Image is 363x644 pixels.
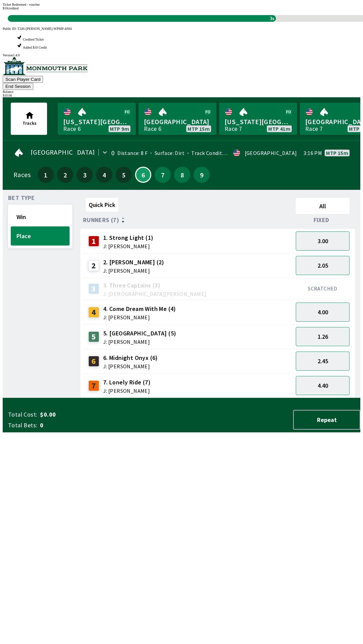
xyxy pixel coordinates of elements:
[103,291,207,297] span: J: [DEMOGRAPHIC_DATA][PERSON_NAME]
[110,126,129,131] span: MTP 9m
[39,172,52,177] span: 1
[103,329,176,338] span: 5. [GEOGRAPHIC_DATA] (5)
[103,378,151,387] span: 7. Lonely Ride (7)
[103,258,164,267] span: 2. [PERSON_NAME] (2)
[194,167,210,183] button: 9
[299,202,347,210] span: All
[174,167,190,183] button: 8
[103,305,176,313] span: 4. Come Dream With Me (4)
[3,6,18,10] span: $ 10 credited
[117,150,148,156] span: Distance: 8 F
[98,172,111,177] span: 4
[96,167,112,183] button: 4
[296,303,350,322] button: 4.00
[40,411,146,419] span: $0.00
[155,167,171,183] button: 7
[13,172,31,177] div: Races
[3,27,360,31] div: Public ID:
[296,327,350,346] button: 1.26
[138,103,216,135] a: [GEOGRAPHIC_DATA]Race 6MTP 15m
[58,103,136,135] a: [US_STATE][GEOGRAPHIC_DATA]Race 6MTP 9m
[59,172,72,177] span: 2
[305,126,323,131] div: Race 7
[103,244,154,249] span: J: [PERSON_NAME]
[135,167,151,183] button: 6
[3,90,360,94] div: Balance
[156,172,169,177] span: 7
[8,421,37,429] span: Total Bets:
[296,376,350,395] button: 4.40
[296,231,350,251] button: 3.00
[88,260,99,271] div: 2
[318,357,328,365] span: 2.45
[57,167,73,183] button: 2
[23,46,47,49] span: Added $10 Credit
[268,14,276,23] span: 3s
[111,150,115,156] div: 0
[293,410,360,430] button: Repeat
[3,76,43,83] button: Scan Player Card
[103,268,164,273] span: J: [PERSON_NAME]
[103,339,176,344] span: J: [PERSON_NAME]
[225,117,292,126] span: [US_STATE][GEOGRAPHIC_DATA]
[176,172,189,177] span: 8
[3,3,360,6] div: Ticket Redeemed - voucher
[78,172,91,177] span: 3
[83,217,119,223] span: Runners (7)
[8,195,35,201] span: Bet Type
[293,217,352,223] div: Fixed
[148,150,185,156] span: Surface: Dirt
[103,388,151,393] span: J: [PERSON_NAME]
[11,103,47,135] button: Tracks
[219,103,297,135] a: [US_STATE][GEOGRAPHIC_DATA]Race 7MTP 41m
[40,421,146,429] span: 0
[63,117,130,126] span: [US_STATE][GEOGRAPHIC_DATA]
[195,172,208,177] span: 9
[63,126,81,131] div: Race 6
[17,27,72,31] span: T24S-[PERSON_NAME]-WPMP-4JH4
[299,416,354,424] span: Repeat
[11,207,70,226] button: Win
[144,117,211,126] span: [GEOGRAPHIC_DATA]
[8,411,37,419] span: Total Cost:
[318,333,328,340] span: 1.26
[245,150,297,156] div: [GEOGRAPHIC_DATA]
[38,167,54,183] button: 1
[103,354,158,362] span: 6. Midnight Onyx (6)
[77,167,93,183] button: 3
[296,256,350,275] button: 2.05
[88,380,99,391] div: 7
[88,331,99,342] div: 5
[83,217,293,223] div: Runners (7)
[116,167,132,183] button: 5
[314,217,329,223] span: Fixed
[11,226,70,246] button: Place
[117,172,130,177] span: 5
[268,126,290,131] span: MTP 41m
[23,120,37,126] span: Tracks
[144,126,161,131] div: Race 6
[296,285,350,292] div: SCRATCHED
[88,236,99,247] div: 1
[103,233,154,242] span: 1. Strong Light (1)
[16,213,64,221] span: Win
[103,281,207,290] span: 3. Three Captains (3)
[103,315,176,320] span: J: [PERSON_NAME]
[318,237,328,245] span: 3.00
[88,307,99,318] div: 4
[326,150,348,156] span: MTP 15m
[318,308,328,316] span: 4.00
[3,94,360,97] div: $ 10.00
[188,126,210,131] span: MTP 15m
[304,150,322,156] span: 3:16 PM
[23,38,44,41] span: Credited Ticket
[318,262,328,269] span: 2.05
[16,232,64,240] span: Place
[86,198,118,212] button: Quick Pick
[225,126,242,131] div: Race 7
[88,356,99,367] div: 6
[296,198,350,214] button: All
[185,150,244,156] span: Track Condition: Firm
[3,57,88,75] img: venue logo
[318,382,328,389] span: 4.40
